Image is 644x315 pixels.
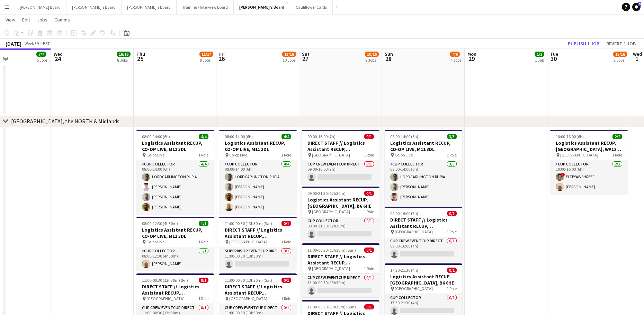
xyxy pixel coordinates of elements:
span: 08:00-14:00 (6h) [390,134,418,139]
app-card-role: SUPERVISOR EVENTCUP DIRECT0/111:00-00:30 (13h30m) [219,247,297,271]
span: 09:00-16:00 (7h) [390,211,418,216]
span: 4/4 [281,134,291,139]
span: ! [561,173,565,177]
button: [PERSON_NAME]'s Board [122,0,177,14]
span: Edit [22,17,30,23]
div: 10:00-16:00 (6h)2/2Logistics Assistant RECUP, [GEOGRAPHIC_DATA], WA12 0HQ [GEOGRAPHIC_DATA]1 Role... [550,130,628,194]
span: 1 Role [364,209,374,214]
span: 1 Role [364,266,374,271]
span: 1 Role [447,286,457,291]
app-card-role: CUP COLLECTOR0/109:00-21:30 (12h30m) [302,217,379,241]
span: 08:00-12:30 (4h30m) [142,221,178,226]
div: 2 Jobs [614,57,627,63]
span: [GEOGRAPHIC_DATA] [229,296,267,301]
a: Comms [52,15,73,24]
div: 5 Jobs [37,57,47,63]
span: [GEOGRAPHIC_DATA] [395,286,433,291]
span: 11:00-00:30 (13h30m) (Sun) [307,304,356,309]
span: 11/14 [199,52,213,57]
div: 1 Job [535,57,544,63]
app-job-card: 09:00-16:00 (7h)0/1DIRECT STAFF // Logistics Assistant RECUP, [GEOGRAPHIC_DATA], B6 6HE [GEOGRAPH... [302,130,379,184]
span: Sun [385,51,393,57]
app-card-role: CUP CREW EVENTCUP DIRECT0/109:00-16:00 (7h) [302,160,379,184]
span: View [6,17,15,23]
a: View [3,15,18,24]
span: 2/2 [612,134,622,139]
span: 1 Role [364,152,374,157]
a: Edit [19,15,33,24]
span: Tue [550,51,558,57]
a: Jobs [34,15,50,24]
span: 1 Role [281,296,291,301]
span: Week 39 [23,41,40,46]
span: Co-op Live [146,152,164,157]
span: Wed [54,51,63,57]
span: [GEOGRAPHIC_DATA] [146,296,185,301]
div: 8 Jobs [117,57,130,63]
span: Fri [219,51,225,57]
span: 3/3 [447,134,457,139]
span: 11:00-00:30 (13h30m) (Sun) [307,247,356,253]
app-job-card: 09:00-21:30 (12h30m)0/1Logistics Assistant RECUP, [GEOGRAPHIC_DATA], B6 6HE [GEOGRAPHIC_DATA]1 Ro... [302,187,379,241]
h3: Logistics Assistant RECUP, [GEOGRAPHIC_DATA], B6 6HE [385,273,462,286]
div: 9 Jobs [200,57,213,63]
span: Thu [136,51,145,57]
span: 11:00-00:30 (13h30m) (Fri) [142,278,188,283]
span: 10:00-16:00 (6h) [556,134,584,139]
app-job-card: 11:00-00:30 (13h30m) (Sat)0/1DIRECT STAFF // Logistics Assistant RECUP, [GEOGRAPHIC_DATA], CB8 0T... [219,217,297,271]
span: 4/4 [199,134,208,139]
span: 7/7 [36,52,46,57]
span: 1 Role [447,229,457,234]
span: 08:00-14:00 (6h) [225,134,253,139]
span: 09:00-21:30 (12h30m) [307,191,346,196]
app-card-role: CUP COLLECTOR2/210:00-16:00 (6h)!ELTEYAB SHREEF[PERSON_NAME] [550,160,628,194]
span: 0/1 [447,268,457,273]
span: Mon [467,51,476,57]
span: 11:00-00:30 (13h30m) (Sat) [225,278,272,283]
span: 11:00-00:30 (13h30m) (Sat) [225,221,272,226]
span: 09:00-16:00 (7h) [307,134,336,139]
app-job-card: 08:00-14:00 (6h)3/3Logistics Assistant RECUP, CO-OP LIVE, M11 3DL Co-op Live1 RoleCUP COLLECTOR3/... [385,130,462,204]
app-card-role: CUP COLLECTOR3/308:00-14:00 (6h)LORDCARLINGTON RUPIA[PERSON_NAME][PERSON_NAME] [385,160,462,204]
div: 9 Jobs [365,57,378,63]
div: 08:00-14:00 (6h)4/4Logistics Assistant RECUP, CO-OP LIVE, M11 3DL Co-op Live1 RoleCUP COLLECTOR4/... [136,130,214,214]
app-card-role: CUP CREW EVENTCUP DIRECT0/109:00-16:00 (7h) [385,237,462,261]
div: [GEOGRAPHIC_DATA], the NORTH & Midlands [11,118,119,125]
span: [GEOGRAPHIC_DATA] [229,239,267,244]
h3: Logistics Assistant RECUP, CO-OP LIVE, M11 3DL [136,140,214,152]
h3: DIRECT STAFF // Logistics Assistant RECUP, [GEOGRAPHIC_DATA], CB8 0TF [219,283,297,296]
span: [GEOGRAPHIC_DATA] [312,266,350,271]
div: 11:00-00:30 (13h30m) (Sun)0/1DIRECT STAFF // Logistics Assistant RECUP, [GEOGRAPHIC_DATA], CB8 0T... [302,243,379,297]
app-card-role: CUP CREW EVENTCUP DIRECT0/111:00-00:30 (13h30m) [302,274,379,297]
span: 4/6 [450,52,460,57]
div: BST [43,41,50,46]
app-job-card: 08:00-12:30 (4h30m)1/1Logistics Assistant RECUP, CO-OP LIVE, M11 3DL Co-op Live1 RoleCUP COLLECTO... [136,217,214,271]
span: 0/1 [364,191,374,196]
span: 15/16 [613,52,627,57]
h3: DIRECT STAFF // Logistics Assistant RECUP, [GEOGRAPHIC_DATA], CB8 0TF [302,253,379,266]
h3: DIRECT STAFF // Logistics Assistant RECUP, [GEOGRAPHIC_DATA], CB8 0TF [219,227,297,239]
span: 17:30-21:30 (4h) [390,268,418,273]
app-card-role: CUP COLLECTOR1/108:00-12:30 (4h30m)[PERSON_NAME] [136,247,214,271]
h3: Logistics Assistant RECUP, [GEOGRAPHIC_DATA], WA12 0HQ [550,140,628,152]
span: [GEOGRAPHIC_DATA] [312,152,350,157]
span: 1/1 [535,52,544,57]
button: Cauliflower Cards [290,0,333,14]
app-job-card: 09:00-16:00 (7h)0/1DIRECT STAFF // Logistics Assistant RECUP, [GEOGRAPHIC_DATA], B6 6HE [GEOGRAPH... [385,207,462,261]
h3: Logistics Assistant RECUP, CO-OP LIVE, M11 3DL [219,140,297,152]
span: Jobs [37,17,47,23]
span: 1 Role [281,239,291,244]
span: 1 Role [281,152,291,157]
button: [PERSON_NAME]'s Board [234,0,290,14]
div: 10 Jobs [283,57,296,63]
button: Publish 1 job [565,39,602,48]
span: Co-op Live [229,152,247,157]
app-job-card: 08:00-14:00 (6h)4/4Logistics Assistant RECUP, CO-OP LIVE, M11 3DL Co-op Live1 RoleCUP COLLECTOR4/... [219,130,297,214]
span: 1 Role [198,152,208,157]
span: 13/16 [282,52,296,57]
